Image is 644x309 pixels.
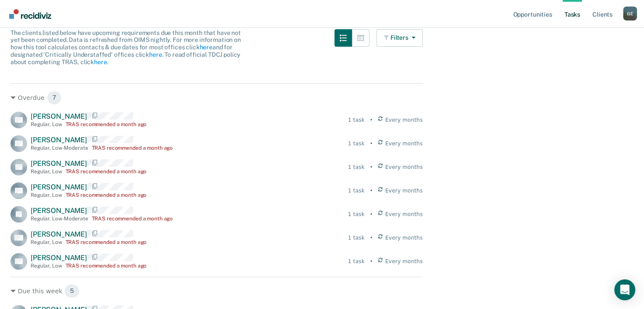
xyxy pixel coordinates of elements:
div: • [370,116,373,124]
div: Overdue 7 [10,91,423,105]
div: TRAS recommended a month ago [66,192,147,198]
span: Every months [385,163,423,171]
div: 1 task [348,116,365,124]
div: Regular , Low [31,263,62,269]
a: here [149,51,162,58]
span: Every months [385,234,423,242]
span: Every months [385,140,423,148]
div: 1 task [348,210,365,218]
div: 1 task [348,234,365,242]
div: Due this week 5 [10,284,423,298]
div: 1 task [348,163,365,171]
span: [PERSON_NAME] [31,159,87,168]
span: [PERSON_NAME] [31,183,87,191]
div: Regular , Low [31,168,62,175]
div: TRAS recommended a month ago [66,263,147,269]
div: TRAS recommended a month ago [66,168,147,175]
span: 7 [47,91,62,105]
div: Regular , Low-Moderate [31,145,88,151]
span: [PERSON_NAME] [31,230,87,238]
span: Every months [385,210,423,218]
div: • [370,163,373,171]
div: Regular , Low-Moderate [31,216,88,222]
button: Filters [376,29,423,47]
img: Recidiviz [9,9,51,19]
div: • [370,187,373,195]
span: Every months [385,187,423,195]
span: The clients listed below have upcoming requirements due this month that have not yet been complet... [10,29,241,65]
span: [PERSON_NAME] [31,254,87,262]
div: TRAS recommended a month ago [66,121,147,127]
div: TRAS recommended a month ago [92,145,173,151]
div: Open Intercom Messenger [614,279,635,300]
div: • [370,234,373,242]
div: Regular , Low [31,192,62,198]
div: Regular , Low [31,121,62,127]
div: TRAS recommended a month ago [66,239,147,245]
span: 5 [64,284,80,298]
div: • [370,210,373,218]
div: • [370,140,373,148]
div: TRAS recommended a month ago [92,216,173,222]
div: Regular , Low [31,239,62,245]
div: 1 task [348,257,365,265]
div: G E [623,7,637,21]
div: • [370,257,373,265]
span: [PERSON_NAME] [31,136,87,144]
button: Profile dropdown button [623,7,637,21]
a: here [199,44,212,51]
a: here [94,58,107,65]
span: [PERSON_NAME] [31,112,87,120]
span: Every months [385,257,423,265]
span: Every months [385,116,423,124]
span: [PERSON_NAME] [31,206,87,215]
div: 1 task [348,187,365,195]
div: 1 task [348,140,365,148]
